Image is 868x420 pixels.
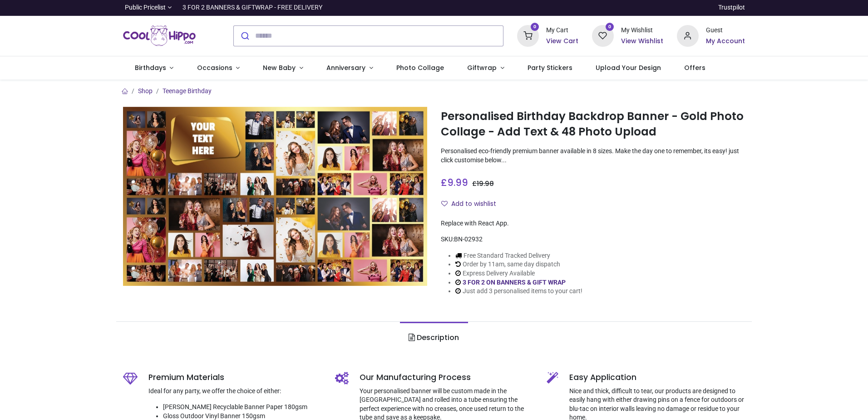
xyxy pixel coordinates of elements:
[123,23,196,49] a: Logo of Cool Hippo
[315,56,385,80] a: Anniversary
[447,176,468,189] span: 9.99
[596,63,661,72] span: Upload Your Design
[455,260,582,269] li: Order by 11am, same day dispatch
[441,200,448,207] i: Add to wishlist
[148,387,321,396] p: Ideal for any party, we offer the choice of either:
[455,56,516,80] a: Giftwrap
[441,109,745,140] h1: Personalised Birthday Backdrop Banner - Gold Photo Collage - Add Text & 48 Photo Upload
[531,23,539,31] sup: 0
[455,287,582,296] li: Just add 3 personalised items to your cart!
[621,26,663,35] div: My Wishlist
[706,37,745,46] a: My Account
[135,63,166,72] span: Birthdays
[123,23,196,49] img: Cool Hippo
[592,31,614,39] a: 0
[148,372,321,383] h5: Premium Materials
[546,26,578,35] div: My Cart
[360,372,533,383] h5: Our Manufacturing Process
[197,63,232,72] span: Occasions
[454,235,483,243] span: BN-02932
[606,23,614,31] sup: 0
[569,372,745,383] h5: Easy Application
[684,63,705,72] span: Offers
[441,235,745,244] div: SKU:
[441,147,745,165] p: Personalised eco-friendly premium banner available in 8 sizes. Make the day one to remember, its ...
[400,322,468,354] a: Description
[125,3,166,12] span: Public Pricelist
[234,26,255,46] button: Submit
[477,179,494,188] span: 19.98
[185,56,252,80] a: Occasions
[123,107,427,286] img: Personalised Birthday Backdrop Banner - Gold Photo Collage - Add Text & 48 Photo Upload
[396,63,444,72] span: Photo Collage
[326,63,365,72] span: Anniversary
[123,56,185,80] a: Birthdays
[718,3,745,12] a: Trustpilot
[455,269,582,278] li: Express Delivery Available
[182,3,322,12] div: 3 FOR 2 BANNERS & GIFTWRAP - FREE DELIVERY
[441,196,504,212] button: Add to wishlistAdd to wishlist
[455,251,582,260] li: Free Standard Tracked Delivery
[163,87,212,95] a: Teenage Birthday
[441,219,745,228] div: Replace with React App.
[441,176,468,189] span: £
[123,3,172,12] a: Public Pricelist
[467,63,497,72] span: Giftwrap
[463,279,566,286] a: 3 FOR 2 ON BANNERS & GIFT WRAP
[517,31,539,39] a: 0
[706,26,745,35] div: Guest
[263,63,296,72] span: New Baby
[621,37,663,46] a: View Wishlist
[546,37,578,46] a: View Cart
[528,63,572,72] span: Party Stickers
[163,403,321,412] li: [PERSON_NAME] Recyclable Banner Paper 180gsm
[472,179,494,188] span: £
[138,87,153,95] a: Shop
[252,56,315,80] a: New Baby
